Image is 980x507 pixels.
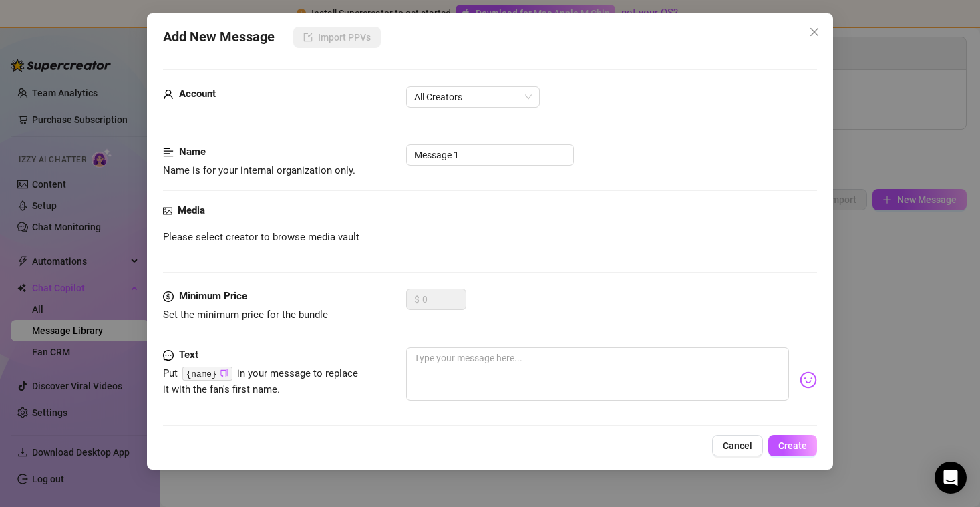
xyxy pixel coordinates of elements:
[163,27,275,48] span: Add New Message
[163,289,174,305] span: dollar
[163,164,355,176] span: Name is for your internal organization only.
[804,21,825,43] button: Close
[163,86,174,102] span: user
[179,146,206,158] strong: Name
[163,230,359,246] span: Please select creator to browse media vault
[163,203,172,219] span: picture
[220,369,228,379] button: Click to Copy
[800,371,817,389] img: svg%3e
[179,88,216,100] strong: Account
[182,367,232,381] code: {name}
[163,309,328,321] span: Set the minimum price for the bundle
[414,87,532,107] span: All Creators
[179,290,247,302] strong: Minimum Price
[163,367,358,395] span: Put in your message to replace it with the fan's first name.
[293,27,381,48] button: Import PPVs
[723,440,752,451] span: Cancel
[163,144,174,160] span: align-left
[179,349,198,361] strong: Text
[220,369,228,377] span: copy
[778,440,807,451] span: Create
[809,27,820,37] span: close
[406,144,574,166] input: Enter a name
[935,462,967,494] div: Open Intercom Messenger
[768,435,817,456] button: Create
[804,27,825,37] span: Close
[178,204,205,216] strong: Media
[163,347,174,363] span: message
[712,435,763,456] button: Cancel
